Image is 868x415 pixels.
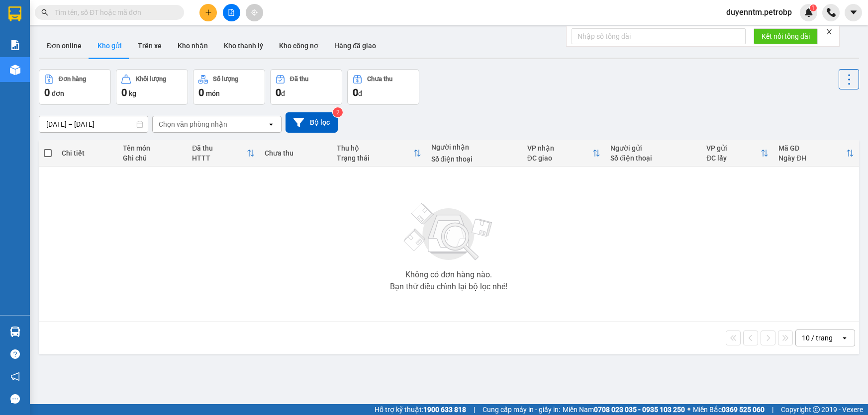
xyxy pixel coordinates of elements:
input: Nhập số tổng đài [572,28,746,44]
input: Tìm tên, số ĐT hoặc mã đơn [55,7,172,18]
div: Mã GD [778,144,846,152]
span: search [41,9,48,16]
img: solution-icon [10,40,20,50]
span: file-add [228,9,235,16]
div: Đã thu [290,76,308,83]
span: message [10,394,20,404]
button: Đơn online [39,34,90,58]
span: đơn [52,89,64,97]
button: Chưa thu0đ [347,69,419,105]
span: caret-down [849,8,858,17]
span: 0 [44,86,50,98]
button: Số lượng0món [193,69,265,105]
div: Thu hộ [337,144,413,152]
span: ⚪️ [687,408,690,412]
button: Khối lượng0kg [116,69,188,105]
div: Ghi chú [123,154,183,162]
button: Đã thu0đ [270,69,342,105]
strong: 0708 023 035 - 0935 103 250 [594,406,685,414]
span: Miền Nam [563,404,685,415]
img: icon-new-feature [804,8,813,17]
span: Miền Bắc [693,404,765,415]
div: Đã thu [192,144,246,152]
button: Bộ lọc [286,112,338,133]
span: close [826,28,833,35]
sup: 2 [333,107,343,117]
img: svg+xml;base64,PHN2ZyBjbGFzcz0ibGlzdC1wbHVnX19zdmciIHhtbG5zPSJodHRwOi8vd3d3LnczLm9yZy8yMDAwL3N2Zy... [399,197,498,267]
span: 0 [276,86,281,98]
span: 0 [121,86,127,98]
img: phone-icon [827,8,836,17]
div: Trạng thái [337,154,413,162]
div: Số điện thoại [431,155,517,163]
span: notification [10,372,20,381]
button: plus [199,4,217,21]
strong: 1900 633 818 [423,406,466,414]
span: duyenntm.petrobp [718,6,800,18]
svg: open [841,334,849,342]
div: Chưa thu [265,149,327,157]
button: file-add [223,4,240,21]
button: Kho gửi [90,34,130,58]
span: | [474,404,475,415]
span: 0 [198,86,204,98]
div: Chọn văn phòng nhận [159,119,227,129]
th: Toggle SortBy [701,140,773,166]
span: copyright [813,406,820,413]
div: VP gửi [706,144,761,152]
span: 0 [353,86,358,98]
th: Toggle SortBy [773,140,859,166]
div: ĐC lấy [706,154,761,162]
span: 1 [811,4,815,11]
div: Đơn hàng [59,76,86,83]
button: aim [246,4,263,21]
div: Người nhận [431,143,517,151]
div: Ngày ĐH [778,154,846,162]
div: Chi tiết [62,149,113,157]
button: caret-down [845,4,862,21]
div: Không có đơn hàng nào. [405,271,492,279]
div: Số lượng [213,76,238,83]
th: Toggle SortBy [522,140,605,166]
button: Kho thanh lý [216,34,271,58]
div: Chưa thu [367,76,392,83]
div: Khối lượng [136,76,166,83]
strong: 0369 525 060 [722,406,765,414]
span: đ [358,89,362,97]
div: 10 / trang [802,333,833,343]
div: Bạn thử điều chỉnh lại bộ lọc nhé! [390,283,507,291]
div: Người gửi [610,144,696,152]
div: Số điện thoại [610,154,696,162]
div: ĐC giao [527,154,592,162]
div: VP nhận [527,144,592,152]
button: Kho nhận [170,34,216,58]
span: plus [205,9,212,16]
img: logo-vxr [8,6,21,21]
th: Toggle SortBy [187,140,259,166]
button: Kết nối tổng đài [754,28,818,44]
span: món [206,89,220,97]
span: aim [251,9,258,16]
th: Toggle SortBy [332,140,426,166]
button: Kho công nợ [271,34,326,58]
button: Hàng đã giao [326,34,384,58]
button: Đơn hàng0đơn [39,69,111,105]
input: Select a date range. [39,116,148,132]
button: Trên xe [130,34,170,58]
div: Tên món [123,144,183,152]
span: | [772,404,773,415]
span: Kết nối tổng đài [762,31,810,42]
sup: 1 [810,4,817,11]
span: question-circle [10,349,20,359]
svg: open [267,120,275,128]
div: HTTT [192,154,246,162]
img: warehouse-icon [10,65,20,75]
span: Hỗ trợ kỹ thuật: [375,404,466,415]
img: warehouse-icon [10,327,20,337]
span: kg [129,89,136,97]
span: Cung cấp máy in - giấy in: [482,404,560,415]
span: đ [281,89,285,97]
